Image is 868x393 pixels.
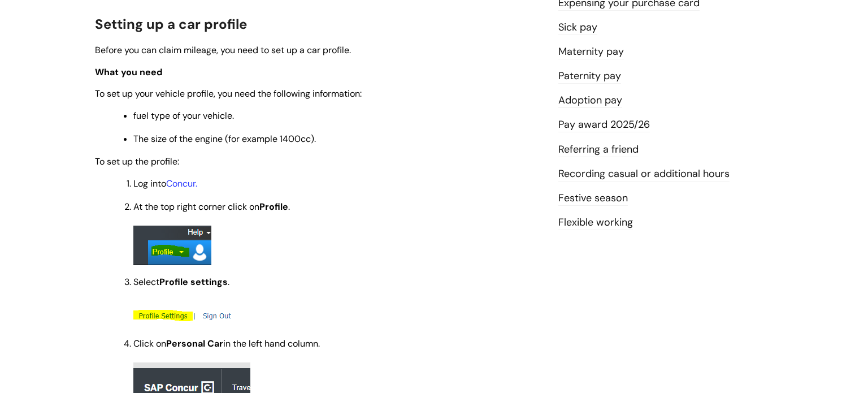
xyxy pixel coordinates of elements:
[133,133,316,145] span: The size of the engine (for example 1400cc).
[558,215,633,230] a: Flexible working
[133,178,197,189] span: Log into
[558,20,597,35] a: Sick pay
[95,66,162,78] span: What you need
[95,88,362,100] span: To set up your vehicle profile, you need the following information:
[95,156,179,167] span: To set up the profile:
[133,301,264,327] img: xjllvyjeN3M1KDtADgGb7MbbER-peiJz0g.png
[159,276,228,288] strong: Profile settings
[133,276,264,319] span: Select .
[95,44,351,56] span: Before you can claim mileage, you need to set up a car profile.
[133,226,211,265] img: 3VKNV-DVubbW_gBzIu9jWMVpfAbdzV5f1Q.png
[558,45,624,59] a: Maternity pay
[166,338,223,349] strong: Personal Car
[558,142,639,157] a: Referring a friend
[558,93,622,108] a: Adoption pay
[166,178,197,189] a: Concur.
[558,69,621,84] a: Paternity pay
[558,118,650,132] a: Pay award 2025/26
[133,201,290,251] span: At the top right corner click on .
[558,191,628,206] a: Festive season
[133,110,234,122] span: fuel type of your vehicle.
[558,167,730,182] a: Recording casual or additional hours
[95,15,247,33] span: Setting up a car profile
[259,201,288,213] strong: Profile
